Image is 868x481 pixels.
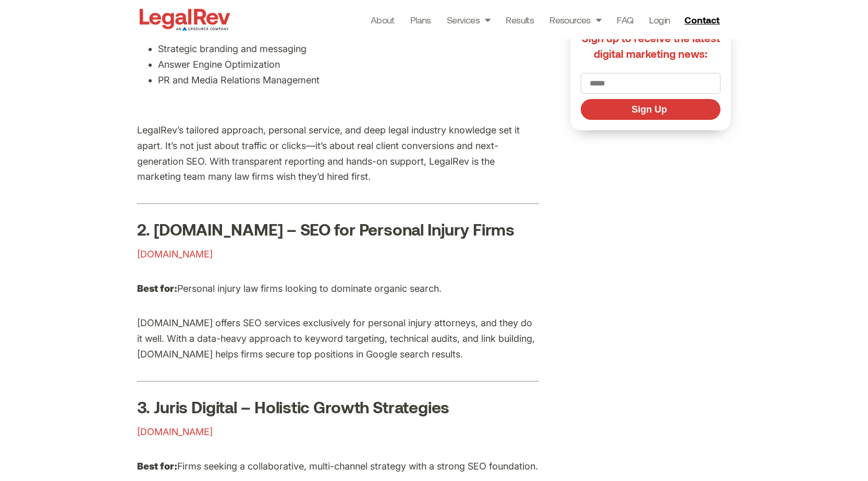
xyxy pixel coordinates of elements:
[631,105,667,114] span: Sign Up
[617,13,633,27] a: FAQ
[158,43,307,54] span: Strategic branding and messaging
[137,461,177,472] b: Best for:
[581,73,721,125] form: New Form
[549,13,601,27] a: Resources
[137,317,535,360] span: [DOMAIN_NAME] offers SEO services exclusively for personal injury attorneys, and they do it well....
[137,249,213,260] a: [DOMAIN_NAME]
[137,283,177,294] b: Best for:
[581,99,721,120] button: Sign Up
[649,13,670,27] a: Login
[684,15,719,24] span: Contact
[371,13,670,27] nav: Menu
[447,13,491,27] a: Services
[582,32,720,60] span: Sign up to receive the latest digital marketing news:
[137,397,450,416] b: 3. Juris Digital – Holistic Growth Strategies
[177,461,538,472] span: Firms seeking a collaborative, multi-channel strategy with a strong SEO foundation.
[410,13,431,27] a: Plans
[137,426,213,437] a: [DOMAIN_NAME]
[137,219,515,239] b: 2. [DOMAIN_NAME] – SEO for Personal Injury Firms
[137,125,520,182] span: LegalRev’s tailored approach, personal service, and deep legal industry knowledge set it apart. I...
[177,283,442,294] span: Personal injury law firms looking to dominate organic search.
[506,13,534,27] a: Results
[158,75,320,85] span: PR and Media Relations Management
[158,59,280,70] span: Answer Engine Optimization
[680,11,726,28] a: Contact
[371,13,395,27] a: About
